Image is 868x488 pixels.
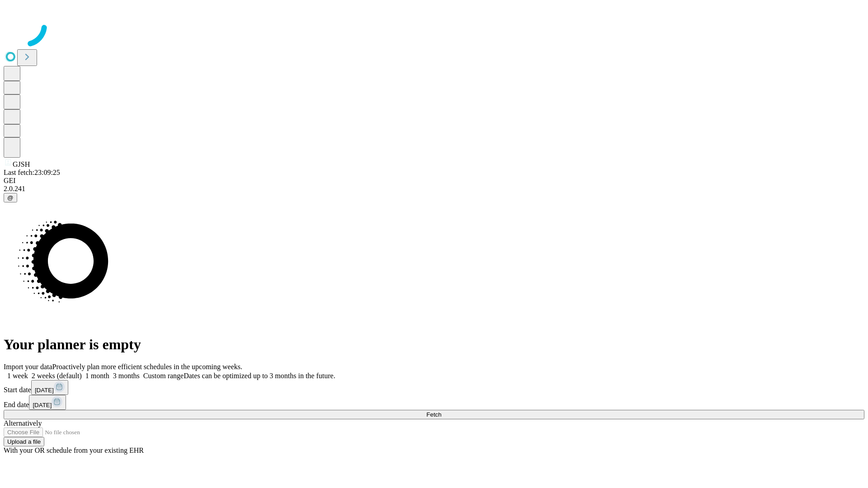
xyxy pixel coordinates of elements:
[7,372,28,380] span: 1 week
[4,185,864,193] div: 2.0.241
[85,372,109,380] span: 1 month
[4,419,42,427] span: Alternatively
[31,380,68,395] button: [DATE]
[4,446,144,454] span: With your OR schedule from your existing EHR
[4,336,864,353] h1: Your planner is empty
[4,363,52,371] span: Import your data
[29,395,66,410] button: [DATE]
[4,193,17,202] button: @
[4,410,864,419] button: Fetch
[52,363,242,371] span: Proactively plan more efficient schedules in the upcoming weeks.
[113,372,140,380] span: 3 months
[426,411,441,418] span: Fetch
[4,169,60,176] span: Last fetch: 23:09:25
[4,177,864,185] div: GEI
[4,380,864,395] div: Start date
[4,437,44,446] button: Upload a file
[33,402,52,408] span: [DATE]
[13,160,30,168] span: GJSH
[7,194,14,201] span: @
[184,372,335,380] span: Dates can be optimized up to 3 months in the future.
[4,395,864,410] div: End date
[35,387,54,394] span: [DATE]
[32,372,82,380] span: 2 weeks (default)
[143,372,184,380] span: Custom range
